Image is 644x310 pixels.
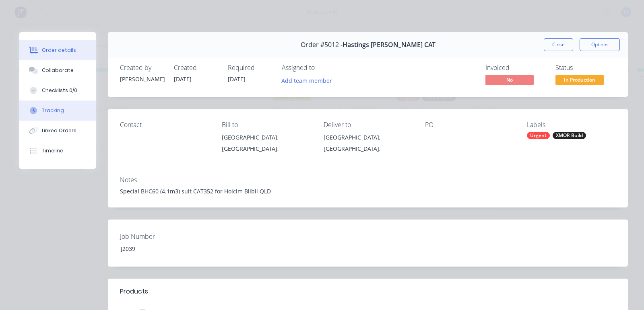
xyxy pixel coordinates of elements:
span: In Production [555,75,604,85]
div: [GEOGRAPHIC_DATA], [GEOGRAPHIC_DATA], [324,132,413,154]
button: Close [544,38,573,51]
button: Linked Orders [19,121,96,141]
div: XMOR Build [553,132,586,139]
div: Deliver to [324,121,413,129]
button: Checklists 0/0 [19,80,96,101]
button: Tracking [19,101,96,121]
button: Timeline [19,141,96,161]
div: [PERSON_NAME] [120,75,164,83]
div: Created [174,64,218,72]
div: Products [120,287,148,296]
span: Hastings [PERSON_NAME] CAT [343,41,436,49]
div: Created by [120,64,164,72]
button: Options [580,38,620,51]
div: Special BHC60 (4.1m3) suit CAT352 for Holcim Blibli QLD [120,187,616,195]
div: [GEOGRAPHIC_DATA], [GEOGRAPHIC_DATA], [324,132,413,158]
label: Job Number [120,232,221,241]
span: No [485,75,534,85]
div: Order details [42,47,76,54]
div: [GEOGRAPHIC_DATA], [GEOGRAPHIC_DATA], [222,132,311,154]
div: Assigned to [282,64,362,72]
button: Add team member [282,75,336,86]
div: J2039 [114,243,215,255]
div: Status [555,64,616,72]
div: Urgent [527,132,550,139]
div: Collaborate [42,67,74,74]
div: Tracking [42,107,64,114]
div: Bill to [222,121,311,129]
span: [DATE] [174,75,192,83]
div: Required [228,64,272,72]
div: Linked Orders [42,127,76,134]
div: Labels [527,121,616,129]
div: Timeline [42,147,63,154]
div: PO [425,121,514,129]
button: Order details [19,40,96,60]
button: Collaborate [19,60,96,80]
span: [DATE] [228,75,246,83]
div: Contact [120,121,209,129]
div: [GEOGRAPHIC_DATA], [GEOGRAPHIC_DATA], [222,132,311,158]
button: In Production [555,75,604,87]
div: Invoiced [485,64,546,72]
span: Order #5012 - [301,41,343,49]
div: Checklists 0/0 [42,87,77,94]
div: Notes [120,176,616,184]
button: Add team member [277,75,336,86]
